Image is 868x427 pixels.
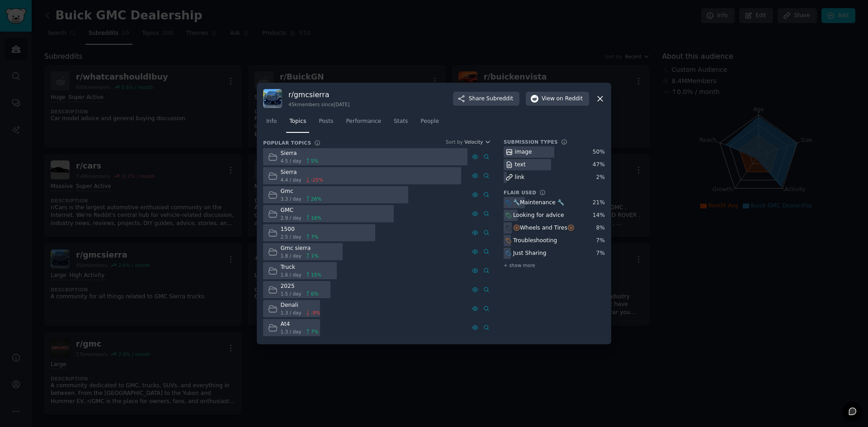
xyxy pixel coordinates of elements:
[417,114,442,133] a: People
[486,95,513,103] span: Subreddit
[281,282,319,291] div: 2025
[281,328,302,335] span: 1.3 / day
[311,253,319,259] span: 1 %
[469,95,513,103] span: Share
[557,95,583,103] span: on Reddit
[281,253,302,259] span: 1.8 / day
[266,117,277,126] span: Info
[513,224,574,232] div: 🛞Wheels and Tires🛞
[311,234,319,240] span: 7 %
[311,310,320,316] span: -9 %
[281,169,323,177] div: Sierra
[311,215,321,221] span: 16 %
[453,92,519,106] button: ShareSubreddit
[311,328,319,335] span: 7 %
[281,188,322,196] div: Gmc
[446,139,463,145] div: Sort by
[596,237,605,245] div: 7 %
[281,272,302,278] span: 1.6 / day
[286,114,309,133] a: Topics
[319,117,333,126] span: Posts
[311,272,321,278] span: 15 %
[513,199,564,207] div: 🔧Maintenance 🔧
[311,177,323,183] span: -25 %
[513,211,564,220] div: Looking for advice
[593,211,605,220] div: 14 %
[288,101,349,108] div: 45k members since [DATE]
[263,140,311,146] h3: Popular Topics
[281,206,322,215] div: GMC
[281,234,302,240] span: 2.5 / day
[316,114,336,133] a: Posts
[281,150,319,158] div: Sierra
[504,139,558,145] h3: Submission Types
[515,161,526,169] div: text
[281,263,322,272] div: Truck
[281,225,319,234] div: 1500
[593,148,605,156] div: 50 %
[504,262,535,268] span: + show more
[593,161,605,169] div: 47 %
[281,196,302,202] span: 3.3 / day
[515,148,532,156] div: image
[311,291,319,297] span: 6 %
[281,301,321,310] div: Denali
[394,117,408,126] span: Stats
[281,215,302,221] span: 2.9 / day
[343,114,384,133] a: Performance
[526,92,589,106] button: Viewon Reddit
[513,249,546,258] div: Just Sharing
[504,189,536,196] h3: Flair Used
[596,224,605,232] div: 8 %
[263,114,280,133] a: Info
[346,117,381,126] span: Performance
[391,114,411,133] a: Stats
[311,158,319,164] span: 5 %
[464,139,483,145] span: Velocity
[281,177,302,183] span: 4.4 / day
[596,174,605,182] div: 2 %
[288,90,349,99] h3: r/ gmcsierra
[515,174,525,182] div: link
[289,117,306,126] span: Topics
[281,158,302,164] span: 4.5 / day
[513,237,557,245] div: Troubleshooting
[263,89,282,108] img: gmcsierra
[311,196,321,202] span: 26 %
[596,249,605,258] div: 7 %
[281,244,319,253] div: Gmc sierra
[464,139,491,145] button: Velocity
[281,320,319,328] div: At4
[420,117,439,126] span: People
[281,291,302,297] span: 1.5 / day
[281,310,302,316] span: 1.3 / day
[593,199,605,207] div: 21 %
[542,95,583,103] span: View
